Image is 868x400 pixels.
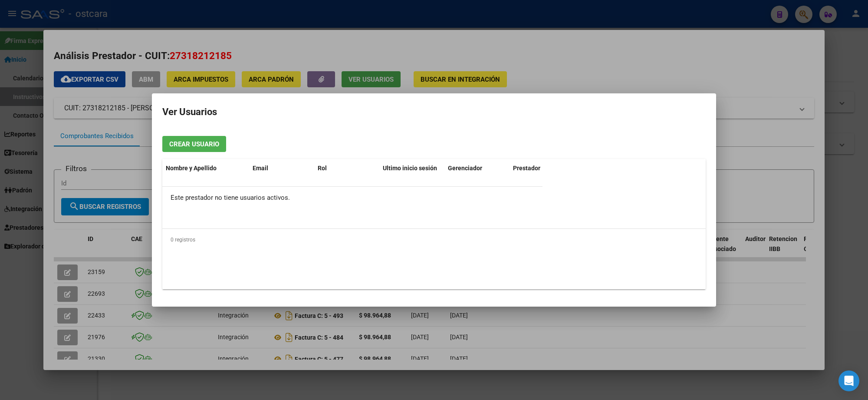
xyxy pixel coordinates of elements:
[314,159,379,178] datatable-header-cell: Rol
[379,159,444,178] datatable-header-cell: Ultimo inicio sesión
[249,159,314,178] datatable-header-cell: Email
[162,136,226,152] button: Crear Usuario
[166,165,217,172] span: Nombre y Apellido
[448,165,482,172] span: Gerenciador
[162,229,706,251] div: 0 registros
[510,159,575,178] datatable-header-cell: Prestador
[444,159,510,178] datatable-header-cell: Gerenciador
[162,159,249,178] datatable-header-cell: Nombre y Apellido
[838,370,859,391] div: Open Intercom Messenger
[383,165,437,172] span: Ultimo inicio sesión
[318,165,327,172] span: Rol
[162,104,706,120] h2: Ver Usuarios
[169,140,219,148] span: Crear Usuario
[253,165,268,172] span: Email
[162,187,542,208] div: Este prestador no tiene usuarios activos.
[513,165,540,172] span: Prestador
